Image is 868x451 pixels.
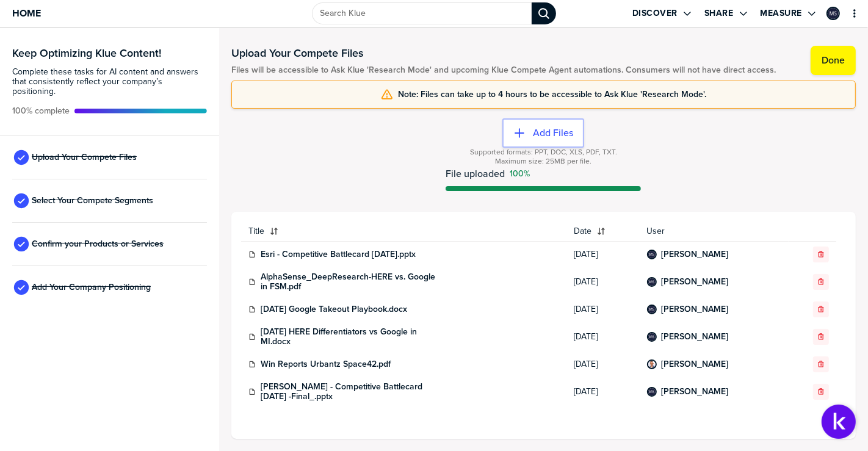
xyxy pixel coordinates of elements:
[312,2,532,24] input: Search Klue
[470,148,617,157] span: Supported formats: PPT, DOC, XLS, PDF, TXT.
[822,54,845,67] label: Done
[32,283,151,292] span: Add Your Company Positioning
[566,222,639,241] button: Date
[261,359,391,369] a: Win Reports Urbantz Space42.pdf
[648,361,656,368] img: 0c93e418d5a9281a5e11b0f96c2129aa-sml.png
[32,153,137,162] span: Upload Your Compete Files
[446,168,505,179] span: File uploaded
[510,169,530,179] span: Success
[647,250,657,259] div: Marta Sobieraj
[574,226,591,236] span: Date
[574,277,632,287] span: [DATE]
[241,222,566,241] button: Title
[32,239,164,249] span: Confirm your Products or Services
[574,250,632,259] span: [DATE]
[231,46,776,60] h1: Upload Your Compete Files
[648,388,656,395] img: 5d4db0085ffa0daa00f06a3fc5abb92c-sml.png
[647,359,657,369] div: Shad Stalians
[574,387,632,397] span: [DATE]
[811,46,856,75] button: Done
[495,157,591,166] span: Maximum size: 25MB per file.
[231,65,776,75] span: Files will be accessible to Ask Klue 'Research Mode' and upcoming Klue Compete Agent automations....
[662,305,729,314] a: [PERSON_NAME]
[662,250,729,259] a: [PERSON_NAME]
[647,332,657,342] div: Marta Sobieraj
[32,196,153,206] span: Select Your Compete Segments
[533,127,573,139] label: Add Files
[647,226,782,236] span: User
[662,332,729,342] a: [PERSON_NAME]
[662,359,729,369] a: [PERSON_NAME]
[261,382,444,402] a: [PERSON_NAME] - Competitive Battlecard [DATE] -Final_.pptx
[648,333,656,341] img: 5d4db0085ffa0daa00f06a3fc5abb92c-sml.png
[647,387,657,397] div: Marta Sobieraj
[761,8,803,19] label: Measure
[648,306,656,313] img: 5d4db0085ffa0daa00f06a3fc5abb92c-sml.png
[828,8,839,19] img: 5d4db0085ffa0daa00f06a3fc5abb92c-sml.png
[502,118,584,148] button: Add Files
[398,90,706,99] span: Note: Files can take up to 4 hours to be accessible to Ask Klue 'Research Mode'.
[532,2,556,24] div: Search Klue
[12,67,207,96] span: Complete these tasks for AI content and answers that consistently reflect your company’s position...
[826,7,840,20] div: Marta Sobieraj
[662,277,729,287] a: [PERSON_NAME]
[261,305,407,314] a: [DATE] Google Takeout Playbook.docx
[574,332,632,342] span: [DATE]
[648,251,656,258] img: 5d4db0085ffa0daa00f06a3fc5abb92c-sml.png
[248,226,264,236] span: Title
[261,327,444,347] a: [DATE] HERE Differentiators vs Google in MI.docx
[632,8,678,19] label: Discover
[261,250,416,259] a: Esri - Competitive Battlecard [DATE].pptx
[704,8,734,19] label: Share
[647,277,657,287] div: Marta Sobieraj
[12,48,207,59] h3: Keep Optimizing Klue Content!
[662,387,729,397] a: [PERSON_NAME]
[825,5,841,21] a: Edit Profile
[822,405,856,439] button: Open Support Center
[261,272,444,292] a: AlphaSense_DeepResearch-HERE vs. Google in FSM.pdf
[12,8,41,18] span: Home
[574,305,632,314] span: [DATE]
[648,278,656,286] img: 5d4db0085ffa0daa00f06a3fc5abb92c-sml.png
[574,359,632,369] span: [DATE]
[647,305,657,314] div: Marta Sobieraj
[12,106,70,116] span: Active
